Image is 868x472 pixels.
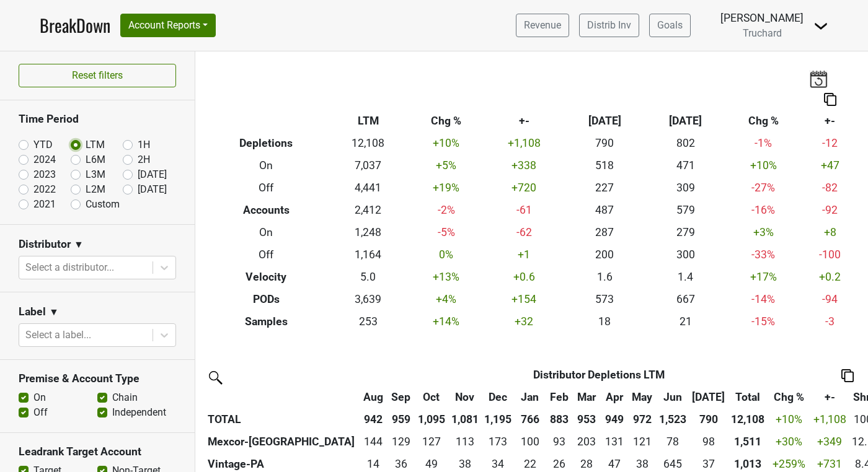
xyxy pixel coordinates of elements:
div: +731 [813,456,846,472]
td: 573 [564,288,645,310]
th: 790 [689,408,728,430]
td: +1,108 [484,133,564,155]
div: 129 [390,434,412,450]
span: +1,108 [813,413,846,426]
td: 18 [564,310,645,333]
div: 28 [576,456,598,472]
td: +3 % [726,222,802,244]
th: 959 [387,408,415,430]
th: Apr: activate to sort column ascending [601,386,629,408]
div: [PERSON_NAME] [720,10,804,26]
img: Copy to clipboard [824,93,836,106]
img: last_updated_date [809,70,828,87]
th: [DATE] [564,110,645,133]
div: 121 [631,434,653,450]
th: On [205,155,328,177]
td: +13 % [409,266,484,288]
th: LTM [328,110,409,133]
div: 203 [576,434,598,450]
th: Mexcor-[GEOGRAPHIC_DATA] [205,430,360,453]
td: 12,108 [328,133,409,155]
th: Sep: activate to sort column ascending [387,386,415,408]
td: 97.99 [689,430,728,453]
td: +47 [801,155,859,177]
div: 100 [518,434,542,450]
label: 2H [138,152,150,167]
td: +338 [484,155,564,177]
td: -3 [801,310,859,333]
label: 2024 [33,152,56,167]
label: Independent [112,405,166,420]
div: +349 [813,434,846,450]
th: Nov: activate to sort column ascending [448,386,482,408]
th: 766 [515,408,546,430]
td: 99.9 [515,430,546,453]
h3: Premise & Account Type [19,372,176,385]
th: [DATE] [645,110,725,133]
td: 471 [645,155,725,177]
h3: Distributor [19,238,71,251]
td: 92.62 [546,430,573,453]
td: 1.6 [564,266,645,288]
span: Truchard [743,27,782,39]
span: ▼ [49,305,59,320]
th: Jul: activate to sort column ascending [689,386,728,408]
td: -62 [484,222,564,244]
td: +5 % [409,155,484,177]
a: BreakDown [40,12,110,38]
label: 1H [138,138,150,152]
th: TOTAL [205,408,360,430]
th: Oct: activate to sort column ascending [415,386,448,408]
div: 36 [390,456,412,472]
div: 49 [418,456,445,472]
div: 173 [484,434,511,450]
td: 143.6 [360,430,387,453]
label: 2022 [33,182,56,197]
label: 2023 [33,167,56,182]
td: -5 % [409,222,484,244]
a: Distrib Inv [579,14,639,37]
td: 1.4 [645,266,725,288]
td: -33 % [726,243,802,266]
td: 203.24 [573,430,601,453]
div: 98 [692,434,725,450]
label: YTD [33,138,53,152]
th: 1,523 [656,408,689,430]
label: On [33,390,46,405]
label: Custom [86,197,120,212]
div: 645 [659,456,686,472]
td: +0.2 [801,266,859,288]
td: +17 % [726,266,802,288]
th: +- [484,110,564,133]
td: 126.8 [415,430,448,453]
span: +10% [776,413,802,426]
td: -2 % [409,199,484,222]
div: 144 [363,434,384,450]
div: 1,511 [731,434,764,450]
th: May: activate to sort column ascending [628,386,656,408]
td: 253 [328,310,409,333]
th: &nbsp;: activate to sort column ascending [205,386,360,408]
th: Velocity [205,266,328,288]
th: Accounts [205,199,328,222]
div: 38 [451,456,479,472]
div: 1,013 [731,456,764,472]
th: On [205,222,328,244]
td: 129.4 [387,430,415,453]
td: 4,441 [328,177,409,199]
td: 790 [564,133,645,155]
td: 3,639 [328,288,409,310]
th: Feb: activate to sort column ascending [546,386,573,408]
div: 37 [692,456,725,472]
label: Off [33,405,48,420]
td: +19 % [409,177,484,199]
td: 5.0 [328,266,409,288]
div: 47 [604,456,626,472]
td: +154 [484,288,564,310]
th: 1,195 [481,408,515,430]
label: L6M [86,152,105,167]
label: Chain [112,390,138,405]
th: Chg %: activate to sort column ascending [768,386,810,408]
td: +30 % [768,430,810,453]
div: 26 [548,456,570,472]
